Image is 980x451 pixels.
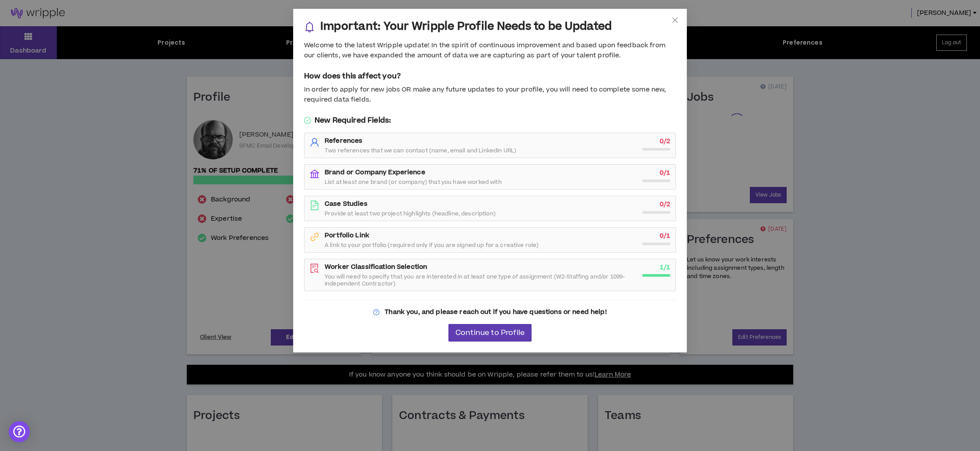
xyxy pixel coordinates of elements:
span: bell [304,21,315,32]
strong: References [325,136,362,145]
span: file-search [310,264,319,273]
strong: Case Studies [325,199,367,208]
span: You will need to specify that you are interested in at least one type of assignment (W2-Staffing ... [325,273,637,287]
h5: New Required Fields: [304,115,676,126]
span: Two references that we can contact (name, email and LinkedIn URL) [325,147,516,154]
div: In order to apply for new jobs OR make any future updates to your profile, you will need to compl... [304,85,676,105]
strong: Thank you, and please reach out if you have questions or need help! [385,307,606,317]
span: List at least one brand (or company) that you have worked with [325,179,502,186]
div: Welcome to the latest Wripple update! In the spirit of continuous improvement and based upon feed... [304,41,676,60]
span: Provide at least two project highlights (headline, description) [325,210,496,217]
h3: Important: Your Wripple Profile Needs to be Updated [320,20,612,34]
strong: 0 / 1 [660,231,670,240]
strong: Brand or Company Experience [325,168,425,177]
strong: 0 / 2 [660,200,670,209]
span: A link to your portfolio (required only If you are signed up for a creative role) [325,242,539,249]
h5: How does this affect you? [304,71,676,81]
strong: 1 / 1 [660,263,670,272]
strong: 0 / 1 [660,168,670,177]
span: link [310,232,319,242]
span: user [310,137,319,147]
span: question-circle [373,309,379,315]
strong: Portfolio Link [325,231,369,240]
span: bank [310,169,319,179]
button: Continue to Profile [448,324,532,342]
span: Continue to Profile [455,329,525,337]
div: Open Intercom Messenger [9,421,30,442]
button: Close [663,9,687,32]
span: file-text [310,201,319,210]
span: check-circle [304,117,311,124]
strong: Worker Classification Selection [325,262,427,271]
span: close [672,17,679,24]
strong: 0 / 2 [660,137,670,146]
